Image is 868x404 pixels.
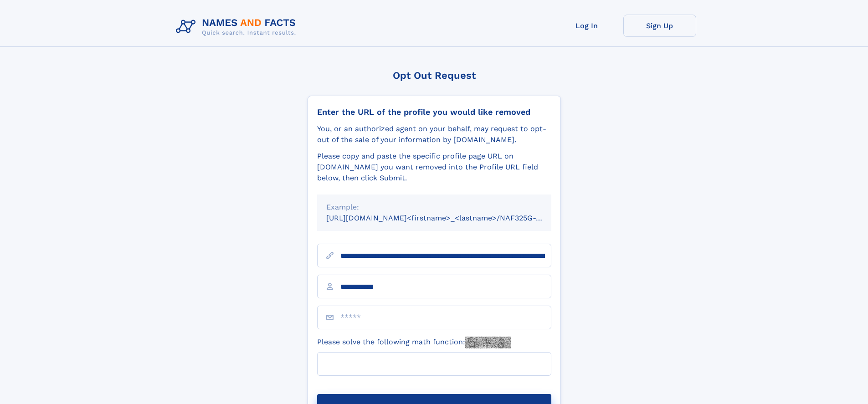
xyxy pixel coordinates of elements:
div: Enter the URL of the profile you would like removed [317,107,551,117]
div: Please copy and paste the specific profile page URL on [DOMAIN_NAME] you want removed into the Pr... [317,151,551,184]
label: Please solve the following math function: [317,337,511,348]
div: Example: [326,202,542,213]
a: Sign Up [623,15,696,37]
img: Logo Names and Facts [172,15,303,39]
div: You, or an authorized agent on your behalf, may request to opt-out of the sale of your informatio... [317,123,551,145]
a: Log In [550,15,623,37]
small: [URL][DOMAIN_NAME]<firstname>_<lastname>/NAF325G-xxxxxxxx [326,214,569,222]
div: Opt Out Request [308,70,561,81]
